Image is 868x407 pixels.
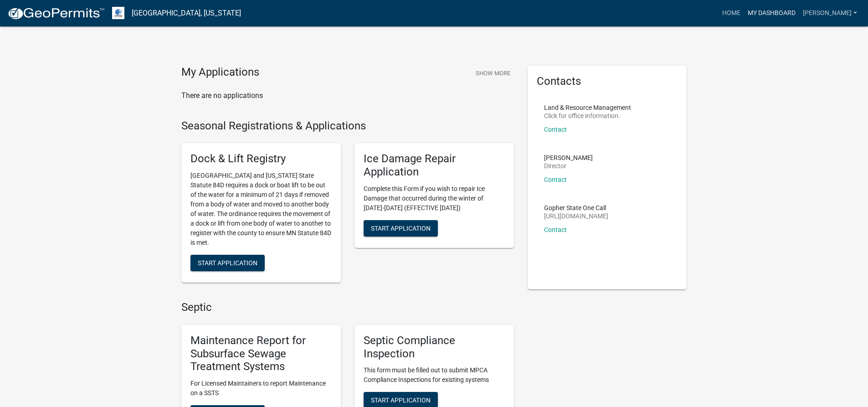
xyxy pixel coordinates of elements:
[181,119,514,133] h4: Seasonal Registrations & Applications
[544,205,608,211] p: Gopher State One Call
[544,226,567,233] a: Contact
[371,397,431,404] span: Start Application
[544,104,631,111] p: Land & Resource Management
[190,255,265,271] button: Start Application
[544,176,567,183] a: Contact
[181,66,259,79] h4: My Applications
[181,90,514,101] p: There are no applications
[544,126,567,133] a: Contact
[132,5,241,21] a: [GEOGRAPHIC_DATA], [US_STATE]
[544,155,593,161] p: [PERSON_NAME]
[537,75,678,88] h5: Contacts
[198,259,257,267] span: Start Application
[744,5,799,22] a: My Dashboard
[719,5,744,22] a: Home
[544,213,608,219] p: [URL][DOMAIN_NAME]
[190,334,332,373] h5: Maintenance Report for Subsurface Sewage Treatment Systems
[364,334,505,361] h5: Septic Compliance Inspection
[364,184,505,213] p: Complete this Form if you wish to repair Ice Damage that occurred during the winter of [DATE]-[DA...
[544,113,631,119] p: Click for office information:
[364,220,438,237] button: Start Application
[190,152,332,165] h5: Dock & Lift Registry
[181,301,514,314] h4: Septic
[190,379,332,398] p: For Licensed Maintainers to report Maintenance on a SSTS
[190,171,332,247] p: [GEOGRAPHIC_DATA] and [US_STATE] State Statute 84D requires a dock or boat lift to be out of the ...
[472,66,514,81] button: Show More
[544,163,593,169] p: Director
[364,152,505,179] h5: Ice Damage Repair Application
[799,5,861,22] a: [PERSON_NAME]
[112,7,124,19] img: Otter Tail County, Minnesota
[364,366,505,385] p: This form must be filled out to submit MPCA Compliance Inspections for existing systems
[371,224,431,232] span: Start Application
